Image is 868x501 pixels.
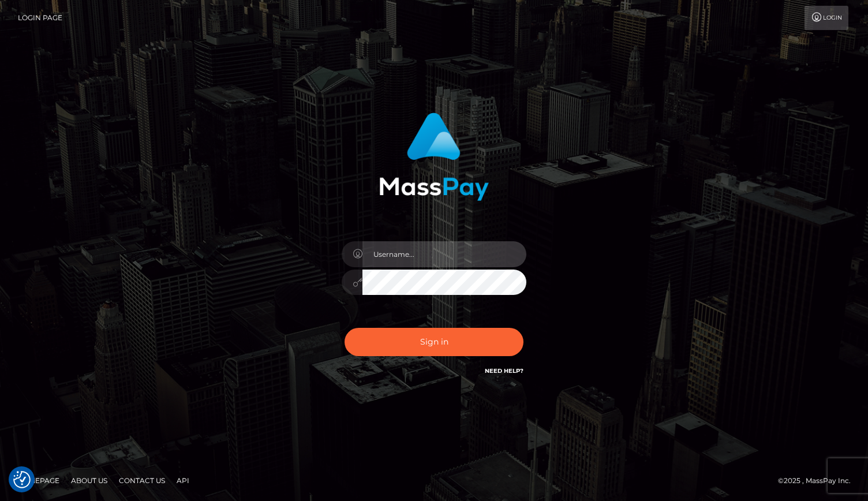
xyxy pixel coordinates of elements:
a: Need Help? [485,367,523,375]
img: MassPay Login [379,113,489,201]
a: Login [805,6,848,30]
a: About Us [66,472,112,489]
div: © 2025 , MassPay Inc. [778,474,859,487]
button: Consent Preferences [13,471,31,488]
img: Revisit consent button [13,471,31,488]
a: Login Page [18,6,62,30]
a: Homepage [13,472,64,489]
a: API [172,472,194,489]
a: Contact Us [114,472,170,489]
input: Username... [362,241,526,267]
button: Sign in [345,328,523,356]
